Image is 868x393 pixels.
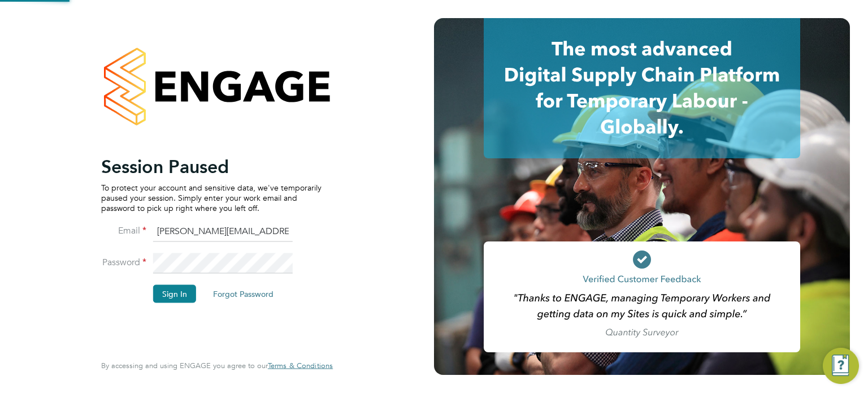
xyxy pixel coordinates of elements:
[101,256,146,268] label: Password
[204,284,283,303] button: Forgot Password
[268,361,333,370] span: Terms & Conditions
[153,222,293,242] input: Enter your work email...
[101,182,322,213] p: To protect your account and sensitive data, we've temporarily paused your session. Simply enter y...
[153,284,196,303] button: Sign In
[101,361,333,370] span: By accessing and using ENGAGE you agree to our
[101,155,322,178] h2: Session Paused
[268,361,333,370] a: Terms & Conditions
[101,224,146,236] label: Email
[823,348,859,384] button: Engage Resource Center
